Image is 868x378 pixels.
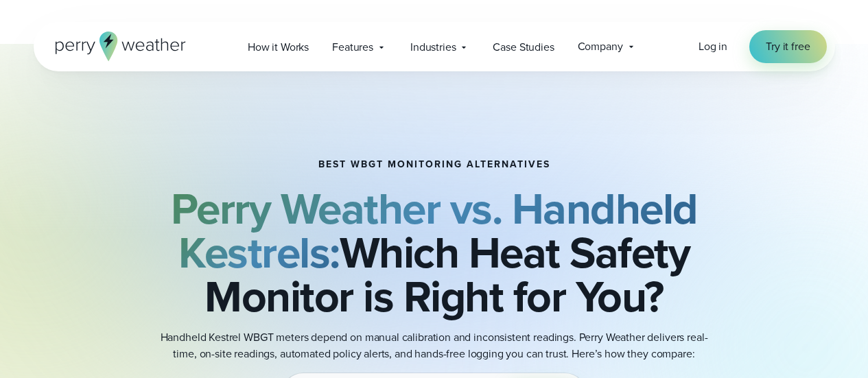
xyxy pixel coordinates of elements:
[102,187,766,318] h2: Which Heat Safety Monitor is Right for You?
[699,38,727,55] a: Log in
[481,33,565,61] a: Case Studies
[410,39,456,56] span: Industries
[493,39,554,56] span: Case Studies
[749,30,826,63] a: Try it free
[236,33,320,61] a: How it Works
[766,38,810,55] span: Try it free
[578,38,623,55] span: Company
[160,329,709,362] p: Handheld Kestrel WBGT meters depend on manual calibration and inconsistent readings. Perry Weathe...
[248,39,309,56] span: How it Works
[332,39,373,56] span: Features
[318,159,550,170] h1: BEST WBGT MONITORING ALTERNATIVES
[171,176,698,285] b: Perry Weather vs. Handheld Kestrels:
